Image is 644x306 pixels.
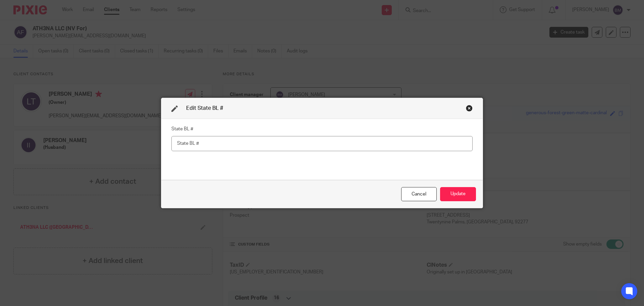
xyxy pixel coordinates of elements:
[171,136,473,151] input: State BL #
[440,187,476,202] button: Update
[171,126,193,132] label: State BL #
[401,187,437,202] div: Close this dialog window
[186,105,223,111] span: Edit State BL #
[466,105,473,112] div: Close this dialog window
